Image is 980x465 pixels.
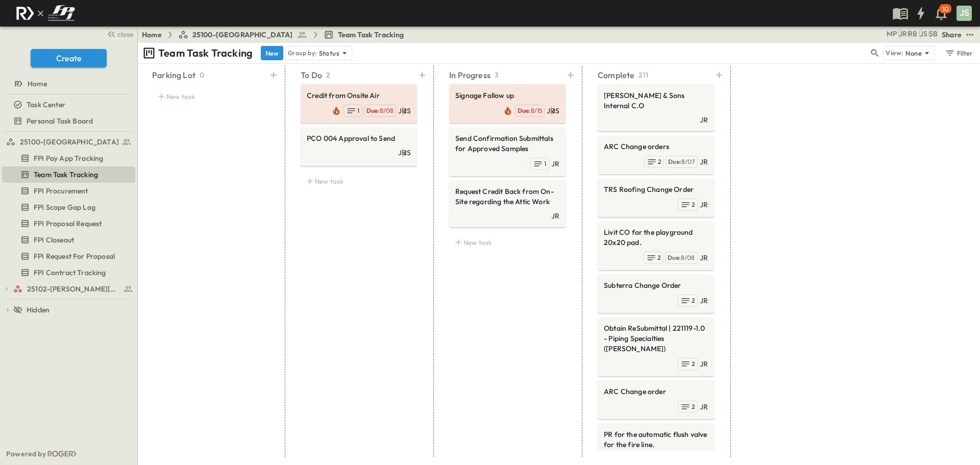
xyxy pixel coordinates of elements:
[604,280,708,290] span: Subterra Change Order
[31,49,107,67] button: Create
[692,403,695,411] span: 2
[604,184,708,194] span: TRS Roofing Change Order
[544,160,546,168] span: 1
[34,267,106,278] span: FPI Contract Tracking
[604,90,708,111] span: [PERSON_NAME] & Sons Internal C.O
[495,70,499,80] p: 3
[604,386,708,397] span: ARC Change order
[681,254,695,261] span: 8/08
[2,249,133,263] a: FPI Request For Proposal
[700,157,708,167] div: JR
[338,30,404,40] span: Team Task Tracking
[2,151,133,165] a: FPI Pay App Tracking
[357,107,359,115] span: 1
[34,235,74,245] span: FPI Closeout
[6,135,133,149] a: 25100-Vanguard Prep School
[319,48,339,58] p: Status
[957,6,972,21] div: JS
[27,284,120,294] span: 25102-Christ The Redeemer Anglican Church
[403,106,411,116] div: JS
[449,69,491,81] p: In Progress
[887,29,897,39] div: Monica Pruteanu (mpruteanu@fpibuilders.com)
[307,90,411,101] span: Credit from Onsite Air
[2,233,133,247] a: FPI Closeout
[604,323,708,354] span: Obtain ReSubmittal | 221119-1.0 - Piping Specialties ([PERSON_NAME])
[928,29,938,39] div: Sterling Barnett (sterling@fpibuilders.com)
[886,47,903,59] p: View:
[2,167,133,182] a: Team Task Tracking
[152,69,195,81] p: Parking Lot
[449,235,566,250] div: New task
[692,360,695,368] span: 2
[142,30,410,40] nav: breadcrumbs
[261,46,283,60] button: New
[668,254,680,261] span: Due:
[639,70,648,80] p: 211
[598,274,714,313] div: Subterra Change OrderJR2
[2,199,135,215] div: FPI Scope Gap Logtest
[919,29,927,39] div: Jesse Sullivan (jsullivan@fpibuilders.com)
[178,30,307,40] a: 25100-[GEOGRAPHIC_DATA]
[34,251,115,261] span: FPI Request For Proposal
[2,77,133,91] a: Home
[531,107,543,114] span: 8/15
[20,137,119,147] span: 25100-Vanguard Prep School
[455,186,559,207] span: Request Credit Back from On-Site regarding the Attic Work
[700,296,708,306] div: JR
[27,100,65,110] span: Task Center
[2,265,133,280] a: FPI Contract Tracking
[964,29,976,41] button: test
[28,79,47,89] span: Home
[326,70,330,80] p: 2
[944,47,973,59] div: Filter
[2,166,135,183] div: Team Task Trackingtest
[700,253,708,263] div: JR
[398,148,406,158] div: JR
[692,297,695,305] span: 2
[908,29,917,39] div: Regina Barnett (rbarnett@fpibuilders.com)
[692,201,695,209] span: 2
[301,174,417,188] div: New task
[898,29,907,39] div: Jayden Ramirez (jramirez@fpibuilders.com)
[301,127,417,166] div: PCO 004 Approval to SendJRJS
[449,127,566,176] div: Send Confirmation Submittals for Approved SamplesJR1
[301,84,417,123] div: Credit from Onsite AirJRJSDue:8/081
[604,227,708,248] span: Livit CO for the playground 20x20 pad.
[551,159,559,169] div: JR
[2,216,133,231] a: FPI Proposal Request
[598,380,714,419] div: ARC Change orderJR2
[2,281,135,297] div: 25102-Christ The Redeemer Anglican Churchtest
[657,254,660,262] span: 2
[398,106,406,116] div: JR
[366,107,379,114] span: Due:
[34,186,88,196] span: FPI Procurement
[942,5,949,13] p: 30
[2,134,135,150] div: 25100-Vanguard Prep Schooltest
[449,84,566,123] div: Signage Follow upJRJSDue:8/15
[598,178,714,217] div: TRS Roofing Change OrderJR2
[668,158,681,165] span: Due:
[942,30,962,40] div: Share
[551,211,559,221] div: JR
[700,115,708,125] div: JR
[449,180,566,227] div: Request Credit Back from On-Site regarding the Attic WorkJR
[700,402,708,412] div: JR
[700,200,708,210] div: JR
[2,114,133,128] a: Personal Task Board
[547,106,555,116] div: JR
[301,69,322,81] p: To Do
[955,5,973,22] button: JS
[598,317,714,376] div: Obtain ReSubmittal | 221119-1.0 - Piping Specialties ([PERSON_NAME])JR2
[681,158,695,165] span: 8/07
[2,248,135,264] div: FPI Request For Proposaltest
[27,305,50,315] span: Hidden
[2,184,133,198] a: FPI Procurement
[604,141,708,152] span: ARC Change orders
[598,135,714,174] div: ARC Change ordersJRDue:8/072
[455,90,559,101] span: Signage Follow up
[288,48,317,58] p: Group by:
[2,200,133,214] a: FPI Scope Gap Log
[700,359,708,369] div: JR
[13,282,133,296] a: 25102-Christ The Redeemer Anglican Church
[598,221,714,270] div: Livit CO for the playground 20x20 pad.JRDue:8/082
